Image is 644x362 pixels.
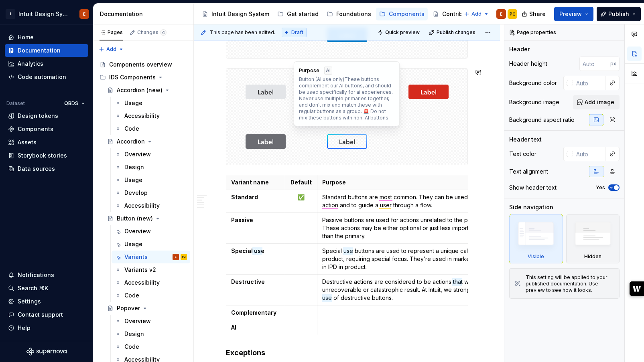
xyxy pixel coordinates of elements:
[112,238,190,251] a: Usage
[528,253,544,260] div: Visible
[427,27,479,38] button: Publish changes
[18,297,41,305] div: Settings
[18,125,53,133] div: Components
[124,266,156,274] div: Variants v2
[100,10,190,18] div: Documentation
[18,10,70,18] div: Intuit Design System
[18,60,43,68] div: Analytics
[18,165,55,173] div: Data sources
[231,278,265,285] strong: Destructive
[18,47,61,55] div: Documentation
[509,45,530,53] div: Header
[106,46,116,53] span: Add
[608,10,629,18] span: Publish
[299,67,319,74] span: Purpose
[2,5,91,22] button: IIntuit Design SystemE
[5,136,88,149] a: Assets
[160,29,167,36] span: 4
[573,95,620,109] button: Add image
[124,343,139,351] div: Code
[112,97,190,109] a: Usage
[509,60,547,68] div: Header height
[18,311,63,319] div: Contact support
[322,278,522,302] p: Destructive actions are considered to be actions that will cause an unrecoverable or catastrophic...
[509,184,557,192] div: Show header text
[96,44,126,55] button: Add
[509,214,563,263] div: Visible
[231,194,258,200] strong: Standard
[199,8,272,20] a: Intuit Design System
[117,86,163,94] div: Accordion (new)
[610,61,616,67] p: px
[290,178,312,186] p: Default
[322,193,522,209] p: Standard buttons are most common. They can be used both to represent action and to guide a user t...
[579,57,610,71] input: Auto
[509,203,553,211] div: Side navigation
[5,149,88,162] a: Storybook stories
[18,284,48,292] div: Search ⌘K
[26,348,67,356] svg: Supernova Logo
[5,295,88,308] a: Settings
[509,150,536,158] div: Text color
[5,109,88,122] a: Design tokens
[18,152,67,160] div: Storybook stories
[5,31,88,44] a: Home
[290,193,312,201] p: ✅
[559,10,582,18] span: Preview
[566,214,620,263] div: Hidden
[124,189,148,197] div: Develop
[124,330,144,338] div: Design
[83,11,85,17] div: E
[100,29,123,36] div: Pages
[18,73,66,81] div: Code automation
[336,10,371,18] div: Foundations
[61,98,88,109] button: QBDS
[6,9,15,19] div: I
[231,324,236,331] strong: AI
[175,253,177,261] div: E
[389,10,425,18] div: Components
[18,112,58,120] div: Design tokens
[112,199,190,212] a: Accessibility
[596,184,605,191] label: Yes
[96,58,190,71] a: Components overview
[124,279,160,287] div: Accessibility
[385,29,420,36] span: Quick preview
[124,291,139,299] div: Code
[573,76,605,90] input: Auto
[5,57,88,70] a: Analytics
[124,253,148,261] div: Variants
[5,322,88,334] button: Help
[375,27,423,38] button: Quick preview
[509,116,575,124] div: Background aspect ratio
[182,253,186,261] div: PC
[287,10,319,18] div: Get started
[104,135,190,148] a: Accordion
[112,289,190,302] a: Code
[104,212,190,225] a: Button (new)
[117,138,145,146] div: Accordion
[104,84,190,97] a: Accordion (new)
[124,112,160,120] div: Accessibility
[429,8,480,20] a: Contribution
[509,135,542,144] div: Header text
[5,71,88,83] a: Code automation
[461,8,492,20] button: Add
[124,163,144,171] div: Design
[112,276,190,289] a: Accessibility
[274,8,322,20] a: Get started
[442,10,477,18] div: Contribution
[124,99,142,107] div: Usage
[112,174,190,186] a: Usage
[326,67,331,74] span: AI
[112,315,190,328] a: Overview
[584,253,601,260] div: Hidden
[231,179,269,186] strong: Variant name
[112,148,190,161] a: Overview
[585,98,614,106] span: Add image
[471,11,481,17] span: Add
[124,176,142,184] div: Usage
[597,7,641,21] button: Publish
[112,186,190,199] a: Develop
[526,274,614,293] div: This setting will be applied to your published documentation. Use preview to see how it looks.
